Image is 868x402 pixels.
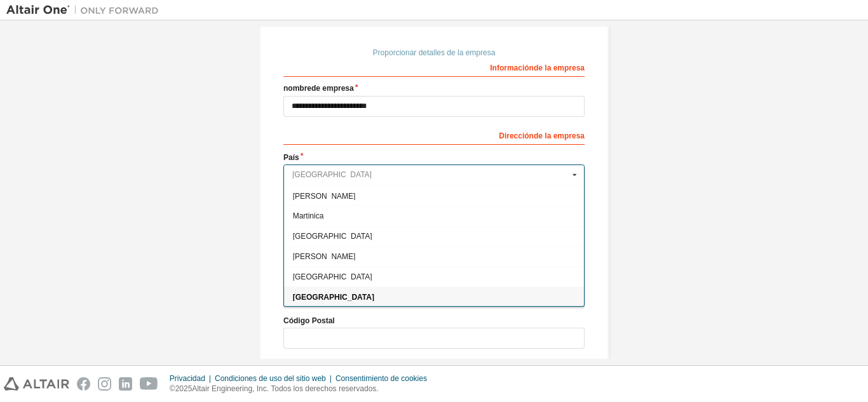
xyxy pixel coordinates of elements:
[77,377,90,391] img: facebook.svg
[175,384,193,393] font: 2025
[283,153,299,162] font: País
[499,131,534,140] font: Dirección
[140,377,158,391] img: youtube.svg
[215,374,326,383] font: Condiciones de uso del sitio web
[534,131,585,140] font: de la empresa
[293,232,372,241] font: [GEOGRAPHIC_DATA]
[373,48,496,57] font: Proporcionar detalles de la empresa
[170,384,175,393] font: ©
[293,272,372,281] font: [GEOGRAPHIC_DATA]
[311,84,354,93] font: de empresa
[336,374,427,383] font: Consentimiento de cookies
[283,84,311,93] font: nombre
[192,384,378,393] font: Altair Engineering, Inc. Todos los derechos reservados.
[119,377,132,391] img: linkedin.svg
[6,4,165,17] img: Altair Uno
[4,377,69,391] img: altair_logo.svg
[170,374,205,383] font: Privacidad
[490,64,534,72] font: Información
[98,377,111,391] img: instagram.svg
[283,316,335,325] font: Código Postal
[293,211,324,220] font: Martinica
[293,252,356,261] font: [PERSON_NAME]
[293,293,374,302] font: [GEOGRAPHIC_DATA]
[293,191,356,200] font: [PERSON_NAME]
[534,64,585,72] font: de la empresa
